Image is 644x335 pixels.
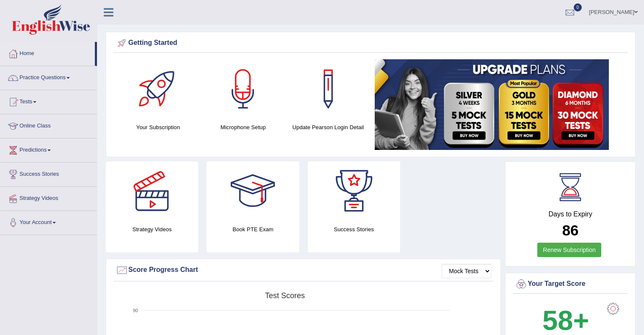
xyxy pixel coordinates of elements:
a: Success Stories [0,163,97,184]
div: Score Progress Chart [116,264,491,277]
img: small5.jpg [375,59,609,150]
a: Your Account [0,211,97,232]
h4: Microphone Setup [205,123,282,132]
a: Predictions [0,138,97,160]
div: Getting Started [116,37,626,50]
h4: Days to Expiry [515,210,626,218]
a: Online Class [0,114,97,136]
a: Home [0,42,95,63]
span: 0 [574,3,582,11]
h4: Success Stories [308,225,400,234]
a: Tests [0,90,97,111]
a: Strategy Videos [0,187,97,208]
h4: Your Subscription [120,123,196,132]
h4: Strategy Videos [106,225,198,234]
a: Renew Subscription [537,243,601,257]
text: 90 [133,308,138,313]
tspan: Test scores [265,291,305,300]
h4: Book PTE Exam [207,225,299,234]
div: Your Target Score [515,278,626,291]
a: Practice Questions [0,66,97,87]
b: 86 [562,222,579,238]
h4: Update Pearson Login Detail [290,123,367,132]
